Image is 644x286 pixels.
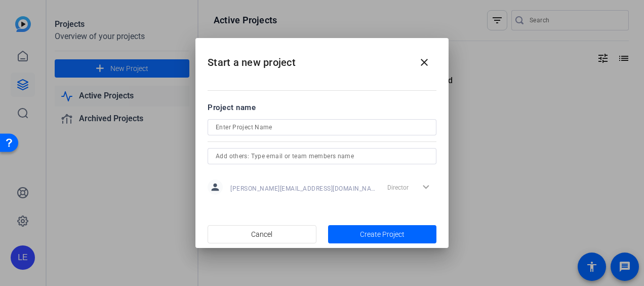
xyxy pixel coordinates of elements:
span: Cancel [251,225,272,244]
button: Cancel [208,225,316,243]
mat-icon: close [418,56,430,68]
span: [PERSON_NAME][EMAIL_ADDRESS][DOMAIN_NAME] [230,185,376,193]
input: Add others: Type email or team members name [216,150,428,162]
h2: Start a new project [195,38,449,79]
div: Project name [208,102,436,113]
button: Create Project [328,225,437,243]
span: Create Project [360,229,405,240]
mat-icon: person [208,180,223,195]
input: Enter Project Name [216,121,428,133]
